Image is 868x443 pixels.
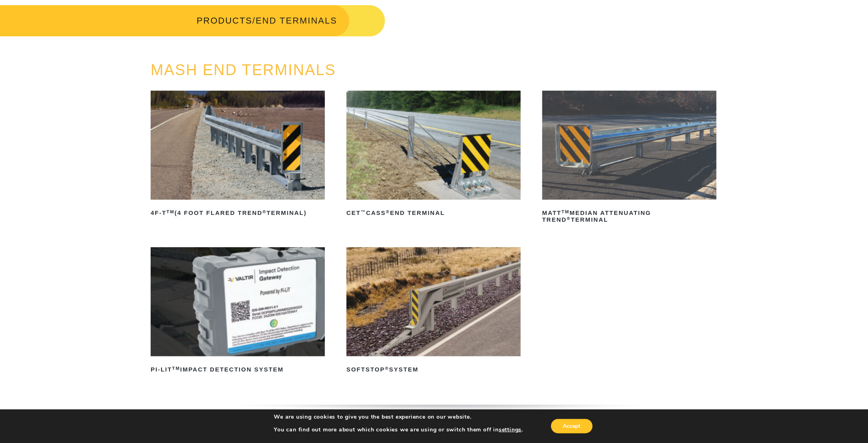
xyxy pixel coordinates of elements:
[385,366,389,371] sup: ®
[256,16,337,26] span: END TERMINALS
[151,91,325,219] a: 4F-TTM(4 Foot Flared TREND®Terminal)
[346,207,521,220] h2: CET CASS End Terminal
[567,216,571,221] sup: ®
[263,209,267,214] sup: ®
[197,16,252,26] a: PRODUCTS
[361,209,366,214] sup: ™
[172,366,180,371] sup: TM
[499,426,522,433] button: settings
[151,62,336,78] a: MASH END TERMINALS
[542,207,717,226] h2: MATT Median Attenuating TREND Terminal
[274,413,523,421] p: We are using cookies to give you the best experience on our website.
[551,419,593,433] button: Accept
[346,364,521,376] h2: SoftStop System
[346,247,521,376] a: SoftStop®System
[542,91,717,226] a: MATTTMMedian Attenuating TREND®Terminal
[274,426,523,433] p: You can find out more about which cookies we are using or switch them off in .
[151,364,325,376] h2: PI-LIT Impact Detection System
[346,91,521,219] a: CET™CASS®End Terminal
[386,209,390,214] sup: ®
[151,207,325,220] h2: 4F-T (4 Foot Flared TREND Terminal)
[561,209,569,214] sup: TM
[346,247,521,356] img: SoftStop System End Terminal
[151,247,325,376] a: PI-LITTMImpact Detection System
[167,209,175,214] sup: TM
